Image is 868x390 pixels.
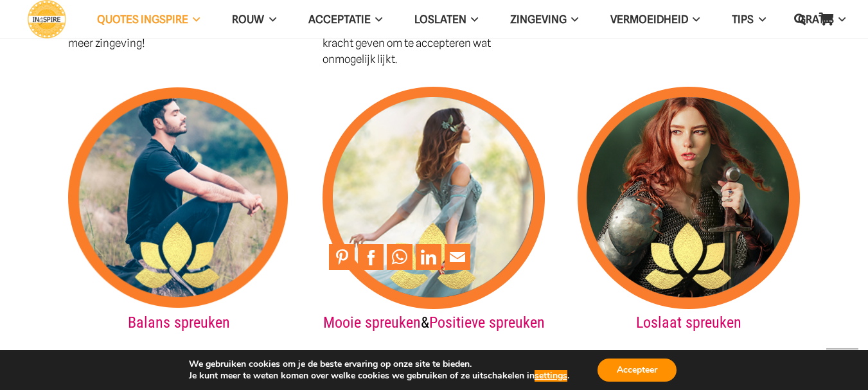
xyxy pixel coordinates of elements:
[387,244,412,270] a: Share to WhatsApp
[329,244,355,270] a: Pin to Pinterest
[466,3,478,35] span: Loslaten Menu
[429,314,545,332] a: Positieve spreuken
[387,244,416,270] li: WhatsApp
[636,314,741,332] a: Loslaat spreuken
[308,13,371,26] span: Acceptatie
[81,3,216,36] a: QUOTES INGSPIREQUOTES INGSPIRE Menu
[826,348,858,380] a: Terug naar top
[416,244,441,270] a: Share to LinkedIn
[578,87,800,309] img: Kracht in moeilijke tijden voor de strijders onder ons - Ingspire
[264,3,276,35] span: ROUW Menu
[494,3,594,36] a: ZingevingZingeving Menu
[97,13,188,26] span: QUOTES INGSPIRE
[798,13,834,26] span: GRATIS
[216,3,292,36] a: ROUWROUW Menu
[188,3,200,35] span: QUOTES INGSPIRE Menu
[445,244,470,270] a: Mail to Email This
[787,3,813,35] a: Zoeken
[292,3,398,36] a: AcceptatieAcceptatie Menu
[716,3,781,36] a: TIPSTIPS Menu
[732,13,754,26] span: TIPS
[358,244,387,270] li: Facebook
[416,244,445,270] li: LinkedIn
[445,244,474,270] li: Email This
[754,3,765,35] span: TIPS Menu
[329,244,358,270] li: Pinterest
[567,3,578,35] span: Zingeving Menu
[688,3,700,35] span: VERMOEIDHEID Menu
[189,370,569,382] p: Je kunt meer te weten komen over welke cookies we gebruiken of ze uitschakelen in .
[323,314,421,332] a: Mooie spreuken
[610,13,688,26] span: VERMOEIDHEID
[323,87,545,332] h2: &
[834,3,846,35] span: GRATIS Menu
[782,3,862,36] a: GRATISGRATIS Menu
[398,3,494,36] a: LoslatenLoslaten Menu
[594,3,716,36] a: VERMOEIDHEIDVERMOEIDHEID Menu
[371,3,382,35] span: Acceptatie Menu
[510,13,567,26] span: Zingeving
[535,370,567,382] button: settings
[414,13,466,26] span: Loslaten
[232,13,264,26] span: ROUW
[189,359,569,370] p: We gebruiken cookies om je de beste ervaring op onze site te bieden.
[68,348,290,380] p: Wijsheden voor innerlijke rust en meer balans vinden in het leven
[128,314,230,332] a: Balans spreuken
[323,87,545,309] img: Positieve spreuken van Ingspire
[358,244,384,270] a: Share to Facebook
[598,359,677,382] button: Accepteer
